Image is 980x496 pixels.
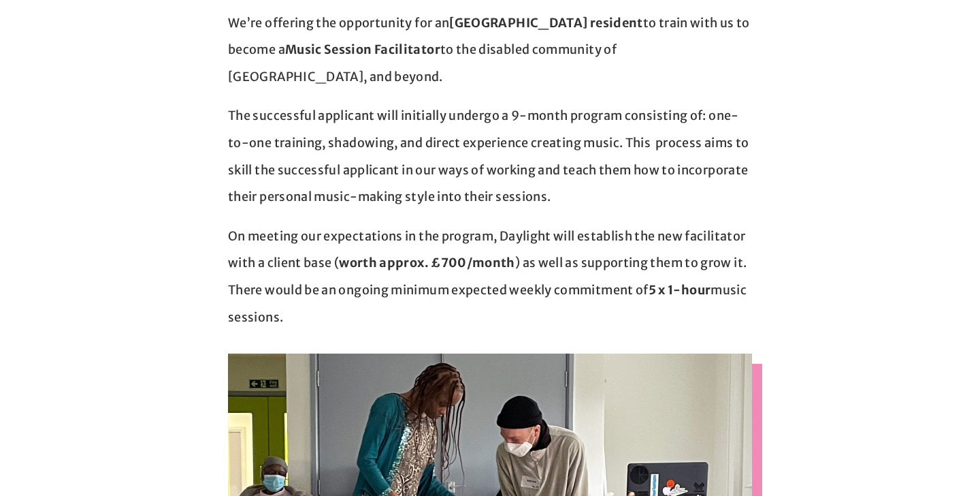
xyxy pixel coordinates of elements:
[649,282,711,298] strong: 5 x 1-hour
[228,10,752,91] p: We’re offering the opportunity for an to train with us to become a to the disabled community of [...
[228,223,752,330] p: On meeting our expectations in the program, Daylight will establish the new facilitator with a cl...
[339,255,515,270] strong: worth approx. £700/month
[449,15,642,31] strong: [GEOGRAPHIC_DATA] resident
[285,42,440,57] strong: Music Session Facilitator
[228,102,752,210] p: The successful applicant will initially undergo a 9-month program consisting of: one-to-one train...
